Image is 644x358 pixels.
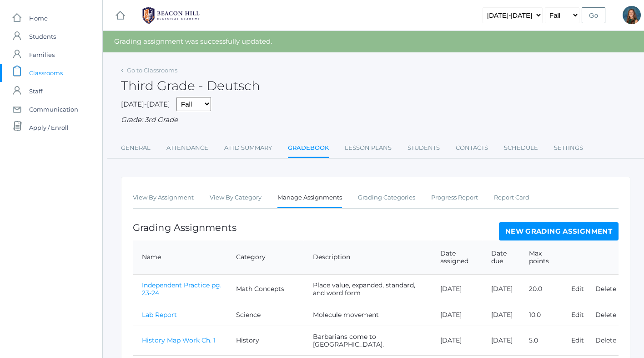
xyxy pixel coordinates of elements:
[133,189,194,207] a: View By Assignment
[29,82,42,100] span: Staff
[456,139,488,157] a: Contacts
[304,304,431,326] td: Molecule movement
[582,7,605,23] input: Go
[595,336,616,344] a: Delete
[482,274,520,304] td: [DATE]
[431,304,483,326] td: [DATE]
[623,6,641,24] div: Andrea Deutsch
[121,139,151,157] a: General
[595,311,616,319] a: Delete
[304,326,431,355] td: Barbarians come to [GEOGRAPHIC_DATA].
[127,66,177,74] a: Go to Classrooms
[345,139,392,157] a: Lesson Plans
[227,274,304,304] td: Math Concepts
[571,311,584,319] a: Edit
[227,326,304,355] td: History
[133,240,227,275] th: Name
[520,304,562,326] td: 10.0
[520,240,562,275] th: Max points
[224,139,272,157] a: Attd Summary
[499,222,619,240] a: New Grading Assignment
[482,304,520,326] td: [DATE]
[227,240,304,275] th: Category
[520,326,562,355] td: 5.0
[482,240,520,275] th: Date due
[288,139,329,159] a: Gradebook
[29,27,56,46] span: Students
[29,46,55,64] span: Families
[504,139,538,157] a: Schedule
[29,100,78,118] span: Communication
[133,222,236,233] h1: Grading Assignments
[408,139,440,157] a: Students
[142,281,221,297] a: Independent Practice pg. 23-24
[142,336,216,344] a: History Map Work Ch. 1
[304,240,431,275] th: Description
[431,326,483,355] td: [DATE]
[277,189,342,208] a: Manage Assignments
[358,189,415,207] a: Grading Categories
[142,311,177,319] a: Lab Report
[210,189,262,207] a: View By Category
[431,274,483,304] td: [DATE]
[571,336,584,344] a: Edit
[595,285,616,293] a: Delete
[227,304,304,326] td: Science
[121,115,630,125] div: Grade: 3rd Grade
[29,64,63,82] span: Classrooms
[431,240,483,275] th: Date assigned
[103,31,644,52] div: Grading assignment was successfully updated.
[304,274,431,304] td: Place value, expanded, standard, and word form
[121,100,170,108] span: [DATE]-[DATE]
[554,139,583,157] a: Settings
[482,326,520,355] td: [DATE]
[137,4,205,27] img: 1_BHCALogos-05.png
[29,9,48,27] span: Home
[520,274,562,304] td: 20.0
[166,139,208,157] a: Attendance
[431,189,478,207] a: Progress Report
[29,118,69,137] span: Apply / Enroll
[121,79,260,93] h2: Third Grade - Deutsch
[494,189,529,207] a: Report Card
[571,285,584,293] a: Edit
